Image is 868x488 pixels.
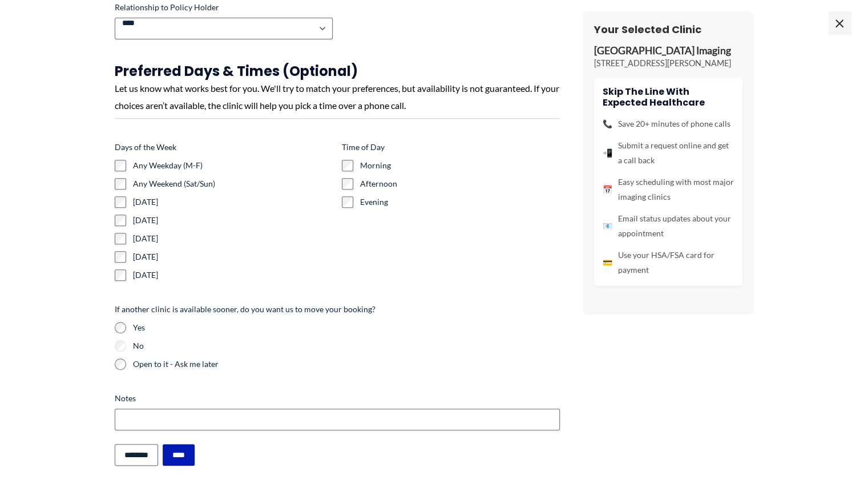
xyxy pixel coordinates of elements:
[360,160,560,171] label: Morning
[133,196,333,208] label: [DATE]
[360,178,560,189] label: Afternoon
[603,219,612,233] span: 📧
[828,11,851,34] span: ×
[603,175,734,204] li: Easy scheduling with most major imaging clinics
[603,248,734,277] li: Use your HSA/FSA card for payment
[115,80,560,114] div: Let us know what works best for you. We'll try to match your preferences, but availability is not...
[603,86,734,108] h4: Skip the line with Expected Healthcare
[594,58,742,69] p: [STREET_ADDRESS][PERSON_NAME]
[603,146,612,160] span: 📲
[115,142,176,153] legend: Days of the Week
[133,233,333,244] label: [DATE]
[594,23,742,36] h3: Your Selected Clinic
[115,2,333,13] label: Relationship to Policy Holder
[133,322,560,333] label: Yes
[133,251,333,263] label: [DATE]
[133,269,333,281] label: [DATE]
[603,138,734,168] li: Submit a request online and get a call back
[603,255,612,270] span: 💳
[133,215,333,226] label: [DATE]
[603,211,734,241] li: Email status updates about your appointment
[115,62,560,80] h3: Preferred Days & Times (Optional)
[133,340,560,352] label: No
[133,358,560,370] label: Open to it - Ask me later
[133,178,333,189] label: Any Weekend (Sat/Sun)
[603,116,734,131] li: Save 20+ minutes of phone calls
[115,393,560,404] label: Notes
[603,182,612,197] span: 📅
[133,160,333,171] label: Any Weekday (M-F)
[115,304,376,315] legend: If another clinic is available sooner, do you want us to move your booking?
[360,196,560,208] label: Evening
[603,116,612,131] span: 📞
[342,142,385,153] legend: Time of Day
[594,45,742,58] p: [GEOGRAPHIC_DATA] Imaging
